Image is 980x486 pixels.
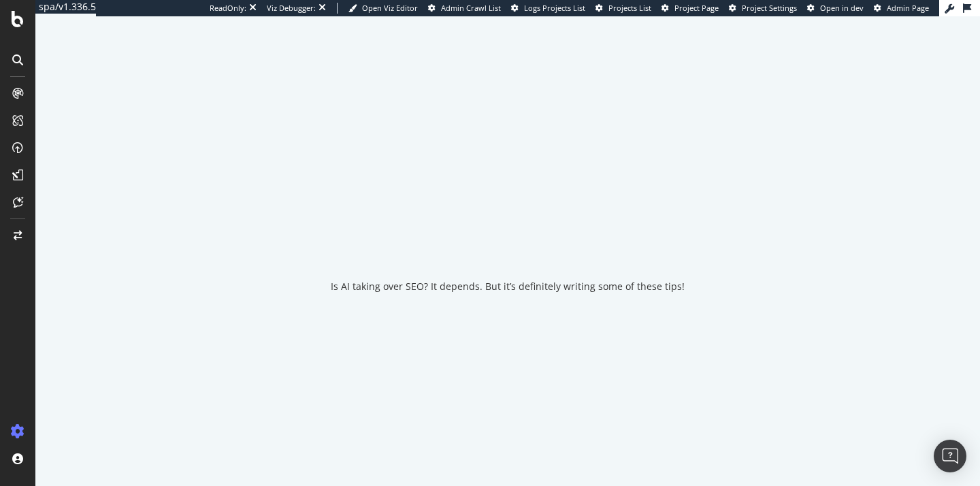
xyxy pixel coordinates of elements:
a: Project Settings [729,3,797,14]
div: ReadOnly: [210,3,246,14]
div: Open Intercom Messenger [934,440,966,472]
a: Admin Crawl List [428,3,501,14]
span: Project Page [674,3,719,13]
div: animation [459,209,557,258]
a: Projects List [595,3,651,14]
span: Logs Projects List [524,3,585,13]
div: Is AI taking over SEO? It depends. But it’s definitely writing some of these tips! [331,280,685,293]
span: Project Settings [742,3,797,13]
a: Open Viz Editor [348,3,418,14]
span: Admin Page [887,3,929,13]
span: Open in dev [820,3,864,13]
a: Project Page [661,3,719,14]
span: Projects List [608,3,651,13]
a: Admin Page [874,3,929,14]
a: Logs Projects List [511,3,585,14]
div: Viz Debugger: [267,3,316,14]
span: Admin Crawl List [441,3,501,13]
a: Open in dev [807,3,864,14]
span: Open Viz Editor [362,3,418,13]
